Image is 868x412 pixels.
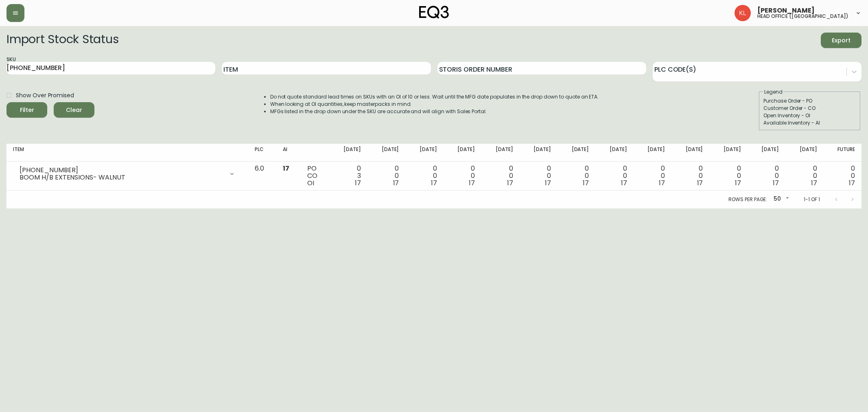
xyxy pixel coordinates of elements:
[602,165,627,187] div: 0 0
[7,144,248,162] th: Item
[748,144,785,162] th: [DATE]
[757,7,815,14] span: [PERSON_NAME]
[709,144,747,162] th: [DATE]
[770,193,791,206] div: 50
[276,144,301,162] th: AI
[640,165,665,187] div: 0 0
[785,144,823,162] th: [DATE]
[248,162,276,191] td: 6.0
[763,88,783,96] legend: Legend
[507,178,513,188] span: 17
[763,119,856,127] div: Available Inventory - AI
[634,144,671,162] th: [DATE]
[697,178,703,188] span: 17
[444,144,481,162] th: [DATE]
[13,165,242,183] div: [PHONE_NUMBER]BOOM H/B EXTENSIONS- WALNUT
[336,165,361,187] div: 0 3
[393,178,399,188] span: 17
[431,178,437,188] span: 17
[830,165,855,187] div: 0 0
[811,178,817,188] span: 17
[270,108,599,115] li: MFGs listed in the drop down under the SKU are accurate and will align with Sales Portal.
[827,35,855,46] span: Export
[564,165,589,187] div: 0 0
[60,105,88,115] span: Clear
[621,178,627,188] span: 17
[754,165,779,187] div: 0 0
[307,165,323,187] div: PO CO
[7,33,118,48] h2: Import Stock Status
[307,178,314,188] span: OI
[716,165,741,187] div: 0 0
[412,165,437,187] div: 0 0
[757,14,848,19] h5: head office ([GEOGRAPHIC_DATA])
[804,196,820,203] p: 1-1 of 1
[481,144,519,162] th: [DATE]
[763,112,856,119] div: Open Inventory - OI
[545,178,551,188] span: 17
[583,178,589,188] span: 17
[595,144,633,162] th: [DATE]
[248,144,276,162] th: PLC
[405,144,443,162] th: [DATE]
[450,165,475,187] div: 0 0
[671,144,709,162] th: [DATE]
[355,178,361,188] span: 17
[763,97,856,105] div: Purchase Order - PO
[469,178,475,188] span: 17
[678,165,703,187] div: 0 0
[821,33,861,48] button: Export
[330,144,367,162] th: [DATE]
[763,105,856,112] div: Customer Order - CO
[7,102,47,118] button: Filter
[849,178,855,188] span: 17
[735,178,741,188] span: 17
[374,165,399,187] div: 0 0
[20,174,224,181] div: BOOM H/B EXTENSIONS- WALNUT
[16,91,74,100] span: Show Over Promised
[270,101,599,108] li: When looking at OI quantities, keep masterpacks in mind.
[728,196,767,203] p: Rows per page:
[526,165,551,187] div: 0 0
[270,93,599,101] li: Do not quote standard lead times on SKUs with an OI of 10 or less. Wait until the MFG date popula...
[367,144,405,162] th: [DATE]
[20,167,224,174] div: [PHONE_NUMBER]
[520,144,558,162] th: [DATE]
[419,6,449,19] img: logo
[283,164,289,173] span: 17
[558,144,595,162] th: [DATE]
[792,165,817,187] div: 0 0
[54,102,94,118] button: Clear
[659,178,665,188] span: 17
[773,178,779,188] span: 17
[735,5,751,21] img: 2c0c8aa7421344cf0398c7f872b772b5
[824,144,861,162] th: Future
[488,165,513,187] div: 0 0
